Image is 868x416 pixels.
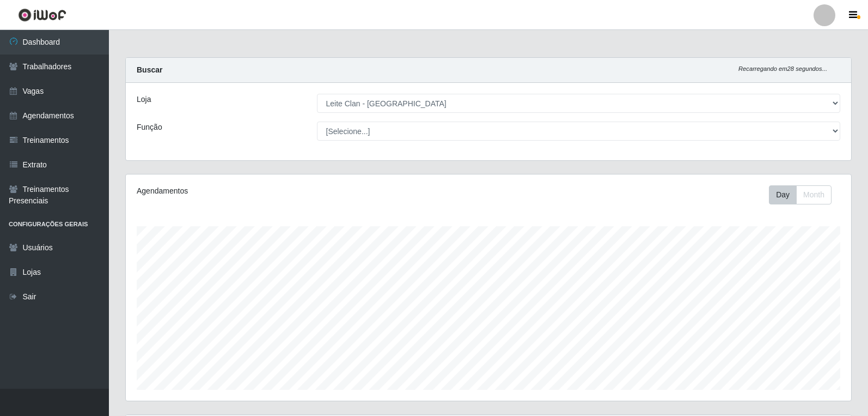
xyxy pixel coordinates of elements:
[137,122,162,133] label: Função
[18,8,66,22] img: CoreUI Logo
[738,65,827,72] i: Recarregando em 28 segundos...
[137,185,420,197] div: Agendamentos
[137,94,151,105] label: Loja
[769,185,840,204] div: Toolbar with button groups
[769,185,797,204] button: Day
[769,185,832,204] div: First group
[796,185,832,204] button: Month
[137,65,162,74] strong: Buscar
